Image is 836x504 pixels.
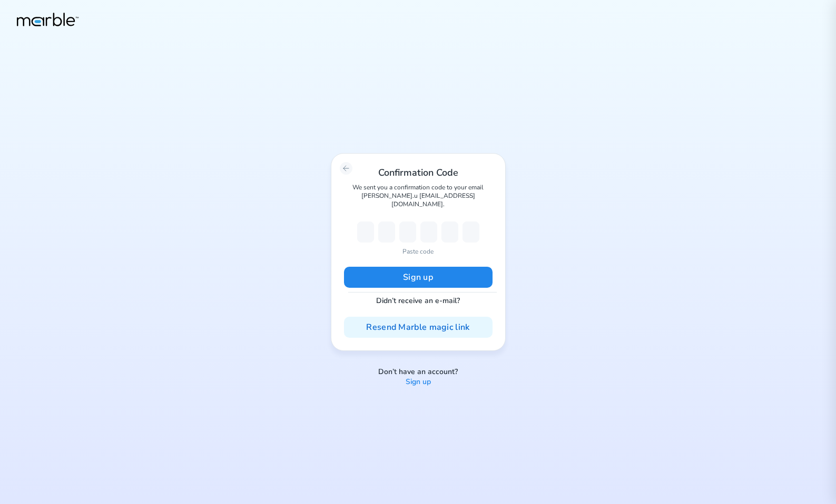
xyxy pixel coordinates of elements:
h2: Confirmation Code [344,166,493,179]
p: Paste code [402,247,434,256]
p: We sent you a confirmation code to your email [PERSON_NAME].u [EMAIL_ADDRESS][DOMAIN_NAME]. [344,183,493,209]
p: Didn’t receive an e-mail? [344,296,493,306]
button: Sign up [344,267,493,288]
p: Don’t have an account? [378,367,458,377]
a: Sign up [406,377,431,387]
button: Resend Marble magic link [344,317,493,338]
